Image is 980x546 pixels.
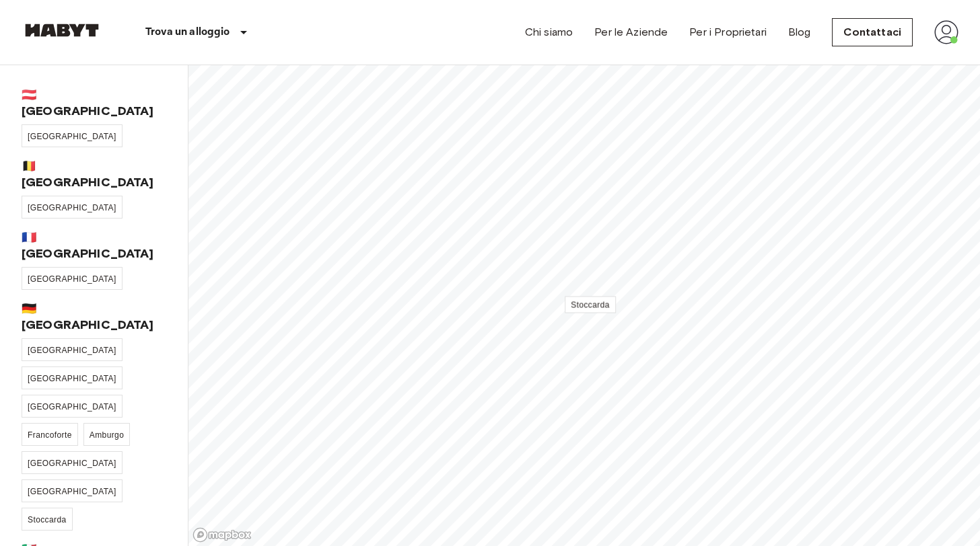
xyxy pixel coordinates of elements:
[28,203,116,212] span: [GEOGRAPHIC_DATA]
[22,196,123,219] a: [GEOGRAPHIC_DATA]
[22,451,123,474] a: [GEOGRAPHIC_DATA]
[525,24,573,40] a: Chi siamo
[22,423,78,446] a: Francoforte
[28,402,116,412] span: [GEOGRAPHIC_DATA]
[193,527,252,543] a: Mapbox logo
[22,479,123,502] a: [GEOGRAPHIC_DATA]
[22,267,123,290] a: [GEOGRAPHIC_DATA]
[934,20,958,44] img: avatar
[22,301,166,333] span: 🇩🇪 [GEOGRAPHIC_DATA]
[594,24,668,40] a: Per le Aziende
[565,299,616,313] div: Map marker
[90,430,125,440] span: Amburgo
[22,158,166,190] span: 🇧🇪 [GEOGRAPHIC_DATA]
[28,487,116,496] span: [GEOGRAPHIC_DATA]
[689,24,767,40] a: Per i Proprietari
[22,24,102,37] img: Habyt
[83,423,131,446] a: Amburgo
[22,87,166,119] span: 🇦🇹 [GEOGRAPHIC_DATA]
[22,229,166,262] span: 🇫🇷 [GEOGRAPHIC_DATA]
[22,508,73,531] a: Stoccarda
[28,515,67,524] span: Stoccarda
[832,18,913,46] a: Contattaci
[22,366,123,389] a: [GEOGRAPHIC_DATA]
[28,374,116,383] span: [GEOGRAPHIC_DATA]
[145,24,230,40] p: Trova un alloggio
[28,346,116,355] span: [GEOGRAPHIC_DATA]
[28,459,116,468] span: [GEOGRAPHIC_DATA]
[22,338,123,361] a: [GEOGRAPHIC_DATA]
[28,132,116,141] span: [GEOGRAPHIC_DATA]
[22,124,123,147] a: [GEOGRAPHIC_DATA]
[28,430,72,440] span: Francoforte
[788,24,811,40] a: Blog
[28,274,116,284] span: [GEOGRAPHIC_DATA]
[22,395,123,418] a: [GEOGRAPHIC_DATA]
[571,301,610,310] span: Stoccarda
[565,297,616,313] a: Stoccarda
